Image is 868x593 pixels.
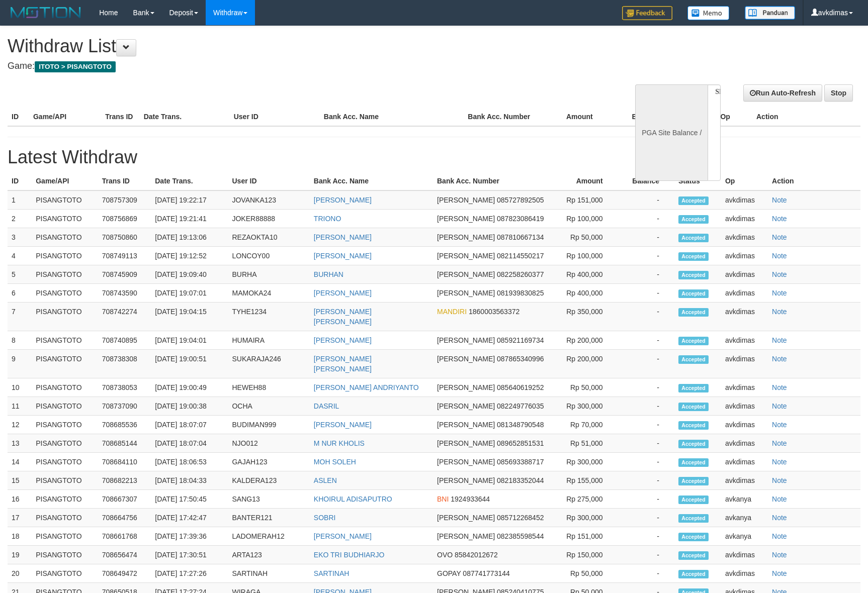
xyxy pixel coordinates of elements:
[98,331,151,350] td: 708740895
[721,416,768,434] td: avkdimas
[551,490,618,509] td: Rp 275,000
[721,434,768,453] td: avkdimas
[678,403,709,411] span: Accepted
[678,355,709,364] span: Accepted
[314,421,372,429] a: [PERSON_NAME]
[743,84,822,102] a: Run Auto-Refresh
[618,350,674,378] td: -
[497,421,544,429] span: 081348790548
[721,303,768,331] td: avkdimas
[618,434,674,453] td: -
[228,284,309,303] td: MAMOKA24
[745,6,795,20] img: panduan.png
[618,210,674,228] td: -
[721,350,768,378] td: avkdimas
[772,532,787,540] a: Note
[228,546,309,564] td: ARTA123
[551,350,618,378] td: Rp 200,000
[678,533,709,541] span: Accepted
[98,397,151,416] td: 708737090
[437,476,495,484] span: [PERSON_NAME]
[314,439,365,447] a: M NUR KHOLIS
[98,564,151,583] td: 708649472
[228,490,309,509] td: SANG13
[551,190,618,210] td: Rp 151,000
[497,233,544,241] span: 087810667134
[721,210,768,228] td: avkdimas
[8,228,32,247] td: 3
[721,564,768,583] td: avkdimas
[721,172,768,190] th: Op
[98,471,151,490] td: 708682213
[151,331,228,350] td: [DATE] 19:04:01
[8,247,32,265] td: 4
[721,546,768,564] td: avkdimas
[228,378,309,397] td: HEWEH88
[32,527,98,546] td: PISANGTOTO
[32,210,98,228] td: PISANGTOTO
[678,289,709,298] span: Accepted
[8,172,32,190] th: ID
[228,527,309,546] td: LADOMERAH12
[8,61,569,71] h4: Game:
[721,247,768,265] td: avkdimas
[551,397,618,416] td: Rp 300,000
[678,308,709,317] span: Accepted
[551,331,618,350] td: Rp 200,000
[618,397,674,416] td: -
[618,303,674,331] td: -
[32,453,98,471] td: PISANGTOTO
[678,458,709,467] span: Accepted
[824,84,853,102] a: Stop
[721,509,768,527] td: avkanya
[228,265,309,284] td: BURHA
[437,355,495,363] span: [PERSON_NAME]
[678,252,709,261] span: Accepted
[314,458,356,466] a: MOH SOLEH
[151,416,228,434] td: [DATE] 18:07:07
[228,434,309,453] td: NJO012
[98,453,151,471] td: 708684110
[8,564,32,583] td: 20
[678,421,709,430] span: Accepted
[151,453,228,471] td: [DATE] 18:06:53
[98,546,151,564] td: 708656474
[497,270,544,278] span: 082258260377
[228,247,309,265] td: LONCOY00
[551,247,618,265] td: Rp 100,000
[228,228,309,247] td: REZAOKTA10
[32,331,98,350] td: PISANGTOTO
[437,569,461,577] span: GOPAY
[678,514,709,523] span: Accepted
[772,308,787,316] a: Note
[151,471,228,490] td: [DATE] 18:04:33
[151,397,228,416] td: [DATE] 19:00:38
[618,564,674,583] td: -
[772,495,787,503] a: Note
[314,308,372,326] a: [PERSON_NAME] [PERSON_NAME]
[437,289,495,297] span: [PERSON_NAME]
[8,265,32,284] td: 5
[8,527,32,546] td: 18
[551,284,618,303] td: Rp 400,000
[8,378,32,397] td: 10
[98,210,151,228] td: 708756869
[678,440,709,448] span: Accepted
[98,434,151,453] td: 708685144
[228,471,309,490] td: KALDERA123
[32,378,98,397] td: PISANGTOTO
[772,233,787,241] a: Note
[98,190,151,210] td: 708757309
[772,476,787,484] a: Note
[497,439,544,447] span: 089652851531
[497,355,544,363] span: 087865340996
[437,458,495,466] span: [PERSON_NAME]
[314,532,372,540] a: [PERSON_NAME]
[151,546,228,564] td: [DATE] 17:30:51
[8,303,32,331] td: 7
[772,458,787,466] a: Note
[140,108,230,126] th: Date Trans.
[721,265,768,284] td: avkdimas
[772,402,787,410] a: Note
[752,108,860,126] th: Action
